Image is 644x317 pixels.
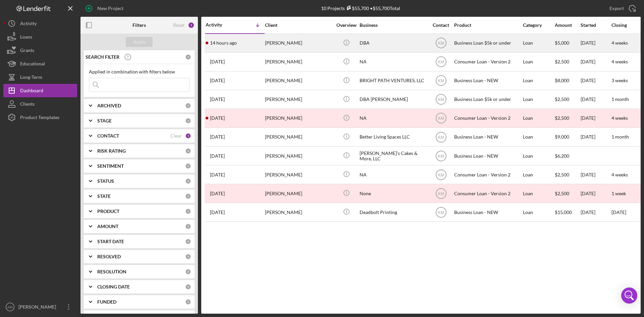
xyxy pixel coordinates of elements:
[581,53,611,71] div: [DATE]
[3,17,77,30] button: Activity
[170,133,182,139] div: Clear
[265,166,332,183] div: [PERSON_NAME]
[3,111,77,124] button: Product Templates
[185,103,191,109] div: 0
[555,22,580,28] div: Amount
[438,116,444,121] text: KM
[3,84,77,97] button: Dashboard
[454,184,521,202] div: Consumer Loan - Version 2
[8,305,12,309] text: KM
[126,37,153,47] button: Apply
[611,40,628,46] time: 4 weeks
[454,166,521,183] div: Consumer Loan - Version 2
[523,128,554,146] div: Loan
[3,44,77,57] button: Grants
[581,166,611,183] div: [DATE]
[611,172,628,177] time: 4 weeks
[611,115,628,121] time: 4 weeks
[265,34,332,52] div: [PERSON_NAME]
[80,2,130,15] button: New Project
[438,172,444,177] text: KM
[210,172,225,177] time: 2025-08-18 17:20
[20,30,32,45] div: Loans
[210,115,225,121] time: 2025-08-21 14:43
[454,128,521,146] div: Business Loan - NEW
[581,72,611,90] div: [DATE]
[581,91,611,108] div: [DATE]
[265,203,332,221] div: [PERSON_NAME]
[555,59,569,64] span: $2,500
[454,91,521,108] div: Business Loan $5k or under
[20,17,37,32] div: Activity
[360,166,427,183] div: NA
[97,178,114,184] b: STATUS
[555,153,569,159] span: $6,200
[611,59,628,64] time: 4 weeks
[611,209,626,215] time: [DATE]
[185,133,191,139] div: 1
[454,34,521,52] div: Business Loan $5k or under
[210,97,225,102] time: 2025-08-23 22:49
[185,54,191,60] div: 0
[454,53,521,71] div: Consumer Loan - Version 2
[523,91,554,108] div: Loan
[17,300,60,315] div: [PERSON_NAME]
[20,84,43,99] div: Dashboard
[210,210,225,215] time: 2025-07-14 22:19
[360,22,427,28] div: Business
[3,300,77,314] button: KM[PERSON_NAME]
[97,148,126,154] b: RISK RATING
[523,184,554,202] div: Loan
[438,210,444,215] text: KM
[523,166,554,183] div: Loan
[438,154,444,158] text: KM
[454,109,521,127] div: Consumer Loan - Version 2
[210,40,237,46] time: 2025-09-04 06:08
[334,22,359,28] div: Overview
[438,60,444,64] text: KM
[611,134,629,140] time: 1 month
[185,163,191,169] div: 0
[185,118,191,124] div: 0
[132,22,146,28] b: Filters
[3,57,77,70] button: Educational
[265,22,332,28] div: Client
[555,134,569,140] span: $9,000
[581,34,611,52] div: [DATE]
[133,37,146,47] div: Apply
[185,148,191,154] div: 0
[210,134,225,140] time: 2025-08-21 14:16
[97,2,123,15] div: New Project
[97,133,119,139] b: CONTACT
[360,53,427,71] div: NA
[523,72,554,90] div: Loan
[20,70,42,86] div: Long-Term
[438,78,444,83] text: KM
[321,5,400,11] div: 10 Projects • $55,700 Total
[523,203,554,221] div: Loan
[555,209,572,215] span: $15,000
[454,147,521,165] div: Business Loan - NEW
[555,184,580,202] div: $2,500
[3,30,77,44] button: Loans
[265,109,332,127] div: [PERSON_NAME]
[97,118,112,123] b: STAGE
[185,178,191,184] div: 0
[581,203,611,221] div: [DATE]
[97,224,118,229] b: AMOUNT
[360,128,427,146] div: Better Living Spaces LLC
[360,109,427,127] div: NA
[97,269,126,274] b: RESOLUTION
[97,103,121,108] b: ARCHIVED
[97,163,124,169] b: SENTIMENT
[3,70,77,84] button: Long-Term
[523,34,554,52] div: Loan
[185,254,191,260] div: 0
